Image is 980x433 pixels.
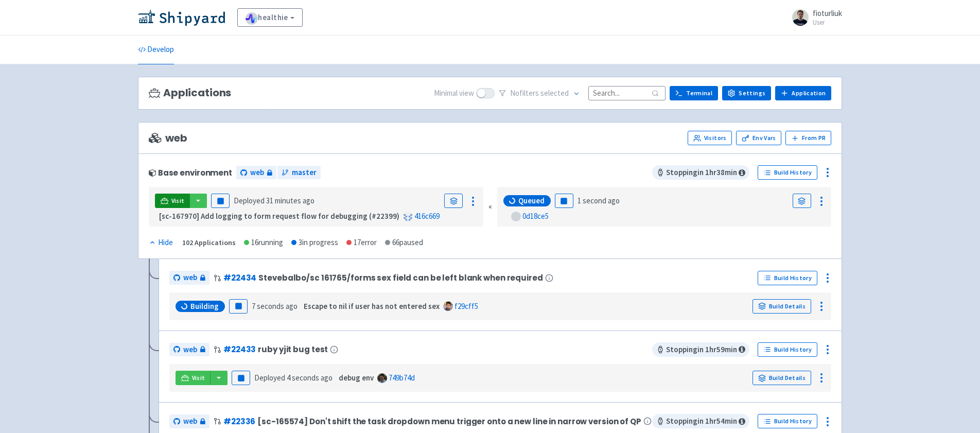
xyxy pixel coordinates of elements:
a: web [169,343,209,357]
a: #22433 [223,344,256,355]
a: web [236,166,276,180]
span: master [292,167,317,179]
a: 416c669 [414,211,440,221]
div: 66 paused [385,237,423,249]
span: fioturliuk [813,8,842,18]
div: 16 running [244,237,283,249]
strong: [sc-167970] Add logging to form request flow for debugging (#22399) [159,211,399,221]
span: Queued [518,196,545,206]
a: Build History [758,342,817,357]
a: Build Details [752,371,811,385]
small: User [813,19,842,26]
a: Build Details [752,299,811,314]
a: healthie [237,8,303,27]
time: 31 minutes ago [266,196,314,205]
div: Hide [149,237,173,249]
a: fioturliuk User [786,9,842,26]
a: Visit [176,371,211,385]
span: Stopping in 1 hr 59 min [652,342,749,357]
span: Building [190,301,219,311]
time: 7 seconds ago [252,301,297,311]
span: web [183,415,197,427]
button: Pause [229,299,248,314]
a: Develop [138,36,174,64]
a: Build History [758,414,817,428]
a: Env Vars [736,131,781,145]
span: Minimal view [434,88,474,99]
span: web [149,132,187,144]
a: Build History [758,271,817,285]
div: 3 in progress [291,237,338,249]
span: Deployed [234,196,314,205]
div: « [488,187,492,227]
span: Stevebalbo/sc 161765/forms sex field can be left blank when required [258,273,542,282]
span: Deployed [254,373,332,383]
span: web [183,344,197,356]
span: Stopping in 1 hr 38 min [652,165,749,180]
strong: Escape to nil if user has not entered sex [304,301,440,311]
a: master [277,166,321,180]
time: 4 seconds ago [287,373,332,383]
span: web [183,272,197,284]
button: From PR [785,131,831,145]
a: f29cff5 [454,301,478,311]
strong: debug env [339,373,374,383]
a: Visit [155,194,190,208]
a: web [169,271,209,285]
a: 749b74d [389,373,415,383]
a: Application [775,86,831,100]
span: [sc-165574] Don't shift the task dropdown menu trigger onto a new line in narrow version of QP [257,417,641,426]
time: 1 second ago [577,196,620,205]
span: Visit [192,374,205,382]
span: Visit [171,197,185,205]
a: 0d18ce5 [522,211,549,221]
h3: Applications [149,87,231,99]
div: 17 error [346,237,377,249]
button: Pause [232,371,250,385]
a: #22336 [223,416,255,427]
div: Base environment [149,168,232,177]
span: selected [540,88,569,98]
span: ruby yjit bug test [258,345,328,354]
a: Visitors [688,131,732,145]
a: #22434 [223,272,256,283]
span: web [250,167,264,179]
span: Stopping in 1 hr 54 min [652,414,749,428]
a: Terminal [670,86,718,100]
button: Pause [555,194,573,208]
button: Hide [149,237,174,249]
a: Build History [758,165,817,180]
img: Shipyard logo [138,9,225,26]
a: Settings [722,86,771,100]
div: 102 Applications [182,237,236,249]
span: No filter s [510,88,569,99]
input: Search... [588,86,666,100]
button: Pause [211,194,230,208]
a: web [169,414,209,428]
